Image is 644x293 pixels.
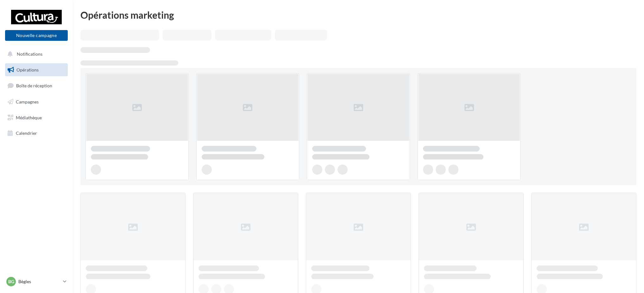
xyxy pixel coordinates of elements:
[4,127,69,140] a: Calendrier
[4,79,69,92] a: Boîte de réception
[18,278,60,285] p: Bègles
[16,130,37,136] span: Calendrier
[4,47,66,61] button: Notifications
[80,10,636,20] div: Opérations marketing
[4,111,69,124] a: Médiathèque
[4,63,69,77] a: Opérations
[8,278,14,285] span: Bg
[4,95,69,109] a: Campagnes
[16,83,52,88] span: Boîte de réception
[17,51,42,57] span: Notifications
[16,67,39,72] span: Opérations
[5,276,68,288] a: Bg Bègles
[16,99,39,104] span: Campagnes
[16,115,42,120] span: Médiathèque
[5,30,68,41] button: Nouvelle campagne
